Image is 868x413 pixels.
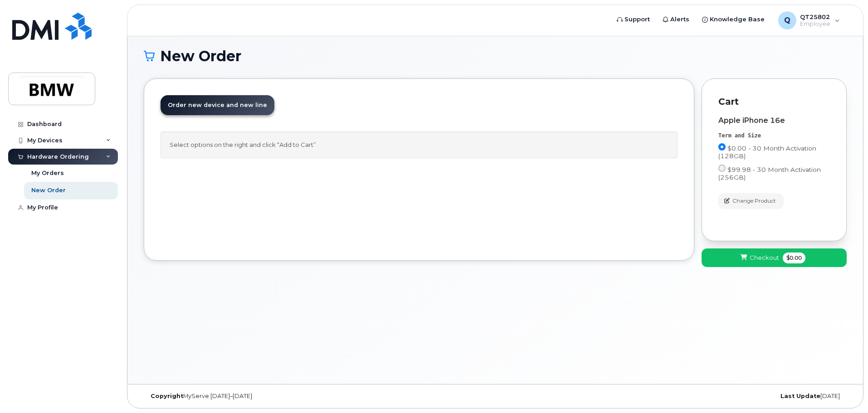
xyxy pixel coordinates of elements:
input: $0.00 - 30 Month Activation (128GB) [718,143,726,151]
span: Change Product [732,197,776,205]
button: Checkout $0.00 [702,248,847,267]
div: Term and Size [718,132,830,140]
button: Change Product [718,193,784,209]
strong: Last Update [780,393,820,399]
strong: Copyright [151,393,183,399]
div: [DATE] [612,393,847,400]
div: MyServe [DATE]–[DATE] [144,393,378,400]
span: Order new device and new line [168,102,267,108]
span: $0.00 [783,253,805,263]
h1: New Order [144,48,847,64]
span: $0.00 - 30 Month Activation (128GB) [718,145,816,160]
input: $99.98 - 30 Month Activation (256GB) [718,165,726,172]
div: Apple iPhone 16e [718,117,830,125]
p: Cart [718,95,830,108]
div: Select options on the right and click “Add to Cart” [161,131,678,158]
span: Checkout [750,253,779,262]
iframe: Messenger Launcher [829,374,861,406]
span: $99.98 - 30 Month Activation (256GB) [718,166,821,181]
